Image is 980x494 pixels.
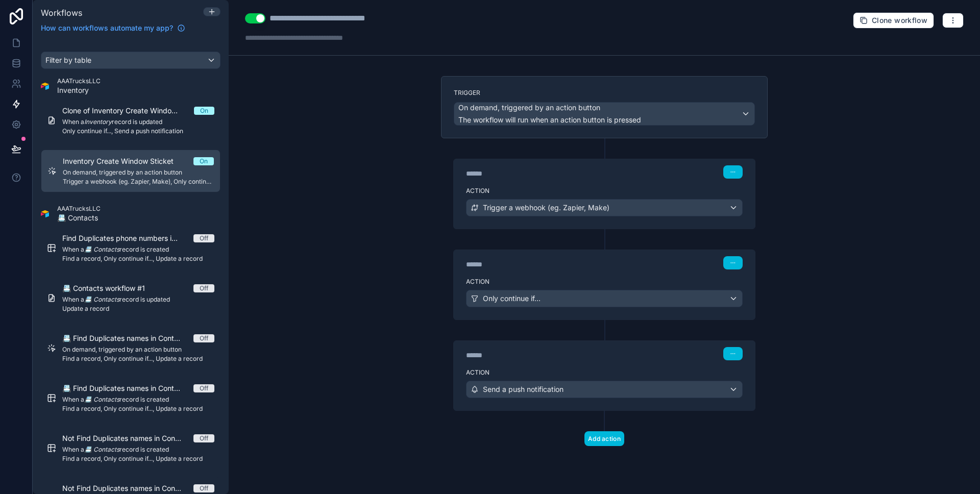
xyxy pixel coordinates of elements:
span: On demand, triggered by an action button [458,103,600,113]
label: Trigger [454,89,755,97]
span: Send a push notification [483,384,563,394]
button: Send a push notification [466,381,743,398]
label: Action [466,368,743,377]
span: Trigger a webhook (eg. Zapier, Make) [483,203,609,213]
label: Action [466,278,743,286]
span: The workflow will run when an action button is pressed [458,115,641,124]
button: On demand, triggered by an action buttonThe workflow will run when an action button is pressed [454,102,755,126]
button: Only continue if... [466,290,743,307]
button: Trigger a webhook (eg. Zapier, Make) [466,199,743,216]
span: How can workflows automate my app? [41,23,173,33]
label: Action [466,187,743,195]
span: Clone workflow [872,16,927,25]
a: How can workflows automate my app? [37,23,189,33]
span: Workflows [41,8,82,18]
button: Add action [584,431,624,446]
span: Only continue if... [483,293,541,304]
button: Clone workflow [853,12,934,29]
